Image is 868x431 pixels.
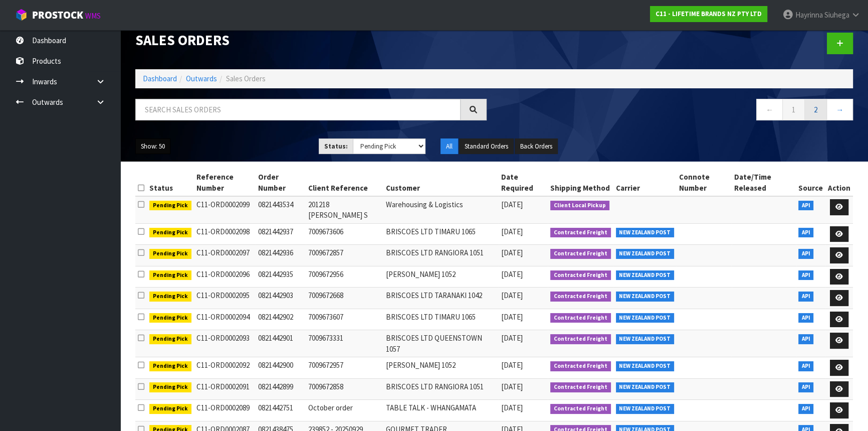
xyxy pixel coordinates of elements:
span: Contracted Freight [550,404,611,414]
td: [PERSON_NAME] 1052 [383,266,499,288]
span: [DATE] [501,227,523,236]
span: Pending Pick [149,201,191,211]
td: BRISCOES LTD TIMARU 1065 [383,223,499,245]
span: NEW ZEALAND POST [616,292,675,302]
td: October order [306,400,383,421]
td: C11-ORD0002096 [194,266,256,288]
span: Contracted Freight [550,334,611,344]
th: Date/Time Released [732,169,796,196]
td: 7009673331 [306,330,383,357]
span: [DATE] [501,312,523,322]
span: Contracted Freight [550,313,611,323]
span: NEW ZEALAND POST [616,249,675,259]
td: 0821442751 [256,400,305,421]
span: API [798,292,814,302]
span: NEW ZEALAND POST [616,382,675,392]
span: API [798,201,814,211]
nav: Page navigation [502,99,853,123]
span: Pending Pick [149,404,191,414]
strong: C11 - LIFETIME BRANDS NZ PTY LTD [656,10,762,18]
span: Pending Pick [149,334,191,344]
td: 0821442901 [256,330,305,357]
span: API [798,361,814,371]
span: [DATE] [501,200,523,209]
span: API [798,270,814,280]
td: Warehousing & Logistics [383,196,499,223]
span: NEW ZEALAND POST [616,270,675,280]
span: API [798,404,814,414]
td: 0821442903 [256,288,305,309]
a: Outwards [186,74,217,83]
span: NEW ZEALAND POST [616,313,675,323]
td: 0821442936 [256,245,305,266]
button: Standard Orders [459,138,514,155]
td: BRISCOES LTD RANGIORA 1051 [383,245,499,266]
h1: Sales Orders [135,33,487,48]
span: Client Local Pickup [550,201,609,211]
span: [DATE] [501,360,523,370]
td: TABLE TALK - WHANGAMATA [383,400,499,421]
small: WMS [85,11,101,21]
input: Search sales orders [135,99,461,120]
span: Pending Pick [149,313,191,323]
td: 201218 [PERSON_NAME] S [306,196,383,223]
a: 1 [782,99,805,120]
td: 7009672858 [306,378,383,400]
td: 0821443534 [256,196,305,223]
th: Order Number [256,169,305,196]
span: Contracted Freight [550,292,611,302]
span: Contracted Freight [550,270,611,280]
span: NEW ZEALAND POST [616,361,675,371]
td: 7009673606 [306,223,383,245]
a: 2 [804,99,827,120]
td: C11-ORD0002091 [194,378,256,400]
th: Client Reference [306,169,383,196]
td: BRISCOES LTD RANGIORA 1051 [383,378,499,400]
span: NEW ZEALAND POST [616,404,675,414]
span: [DATE] [501,269,523,279]
a: ← [756,99,783,120]
span: ProStock [32,9,83,22]
td: 0821442935 [256,266,305,288]
th: Status [147,169,194,196]
td: C11-ORD0002098 [194,223,256,245]
span: API [798,382,814,392]
span: Pending Pick [149,270,191,280]
span: Sales Orders [226,74,266,83]
td: 0821442937 [256,223,305,245]
span: NEW ZEALAND POST [616,334,675,344]
td: C11-ORD0002092 [194,357,256,379]
a: Dashboard [143,74,177,83]
td: C11-ORD0002094 [194,309,256,330]
td: C11-ORD0002099 [194,196,256,223]
td: C11-ORD0002089 [194,400,256,421]
button: Back Orders [515,138,558,155]
span: Pending Pick [149,228,191,238]
td: 0821442899 [256,378,305,400]
td: BRISCOES LTD TIMARU 1065 [383,309,499,330]
span: [DATE] [501,382,523,391]
span: Contracted Freight [550,382,611,392]
td: 7009672957 [306,357,383,379]
span: Contracted Freight [550,228,611,238]
span: [DATE] [501,333,523,343]
span: Hayrinna [795,10,823,20]
th: Reference Number [194,169,256,196]
td: 7009672956 [306,266,383,288]
span: [DATE] [501,248,523,257]
span: API [798,249,814,259]
th: Customer [383,169,499,196]
img: cube-alt.png [15,9,28,21]
span: Contracted Freight [550,361,611,371]
span: NEW ZEALAND POST [616,228,675,238]
td: [PERSON_NAME] 1052 [383,357,499,379]
td: C11-ORD0002097 [194,245,256,266]
td: 7009673607 [306,309,383,330]
span: API [798,334,814,344]
td: 7009672857 [306,245,383,266]
span: API [798,313,814,323]
span: Pending Pick [149,382,191,392]
a: C11 - LIFETIME BRANDS NZ PTY LTD [650,6,767,22]
button: Show: 50 [135,138,170,155]
span: Contracted Freight [550,249,611,259]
